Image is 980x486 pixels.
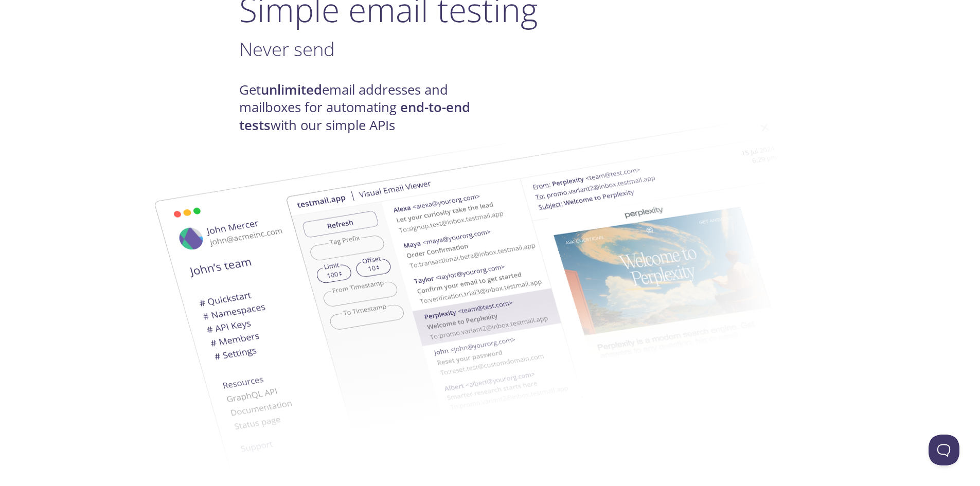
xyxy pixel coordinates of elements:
img: testmail-email-viewer [115,135,671,483]
span: Never send [239,36,335,62]
img: testmail-email-viewer [286,102,841,450]
strong: end-to-end tests [239,98,470,134]
iframe: Help Scout Beacon - Open [929,435,959,465]
strong: unlimited [261,81,322,99]
h4: Get email addresses and mailboxes for automating with our simple APIs [239,81,490,134]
